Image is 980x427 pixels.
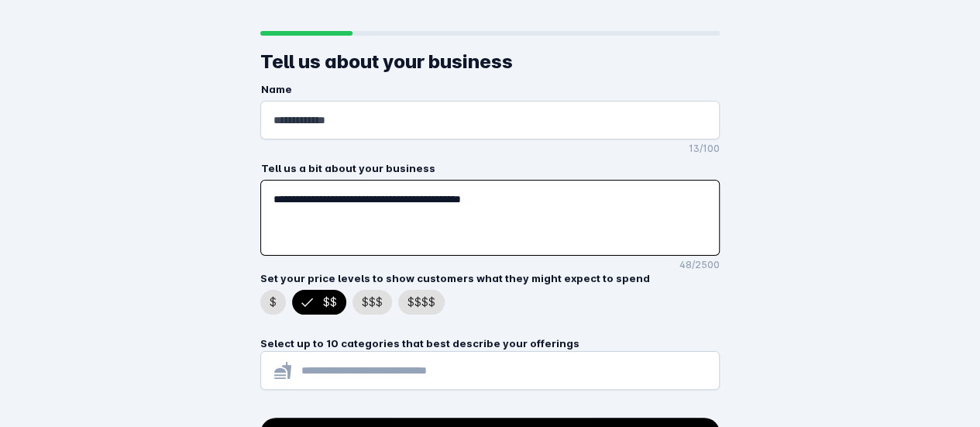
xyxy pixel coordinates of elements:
mat-chip-listbox: Enter price ranges [260,287,720,318]
div: Tell us about your business [260,48,720,76]
mat-label: Tell us a bit about your business [261,162,435,174]
div: Set your price levels to show customers what they might expect to spend [260,271,720,287]
mat-hint: 13/100 [689,139,720,155]
span: $$$ [362,293,383,312]
mat-hint: 48/2500 [679,256,720,271]
span: $ [270,293,277,312]
span: $$$$ [407,293,435,312]
span: $$ [323,293,337,312]
div: Select up to 10 categories that best describe your offerings [260,336,720,352]
mat-label: Name [261,83,292,95]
